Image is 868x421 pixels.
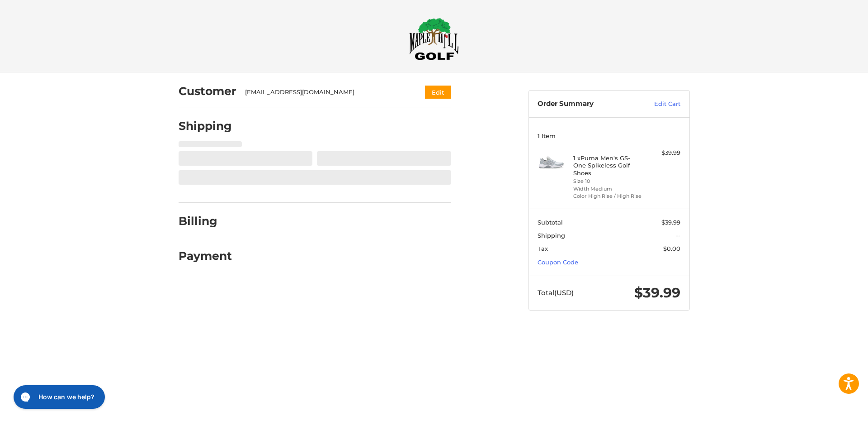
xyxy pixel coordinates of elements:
[179,119,232,133] h2: Shipping
[538,245,548,252] span: Tax
[645,148,680,158] div: $39.99
[179,84,236,98] h2: Customer
[635,100,680,109] a: Edit Cart
[538,232,565,239] span: Shipping
[179,249,232,263] h2: Payment
[573,154,642,177] h4: 1 x Puma Men's GS-One Spikeless Golf Shoes
[9,382,108,412] iframe: Gorgias live chat messenger
[425,86,451,99] button: Edit
[409,18,459,60] img: Maple Hill Golf
[538,132,680,139] h3: 1 Item
[538,100,635,109] h3: Order Summary
[793,397,868,421] iframe: Google Customer Reviews
[676,232,680,239] span: --
[573,192,642,200] li: Color High Rise / High Rise
[663,245,680,252] span: $0.00
[573,185,642,193] li: Width Medium
[661,219,680,226] span: $39.99
[538,288,574,297] span: Total (USD)
[538,258,578,266] a: Coupon Code
[634,284,680,301] span: $39.99
[245,88,407,97] div: [EMAIL_ADDRESS][DOMAIN_NAME]
[573,177,642,185] li: Size 10
[538,219,563,226] span: Subtotal
[179,214,231,228] h2: Billing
